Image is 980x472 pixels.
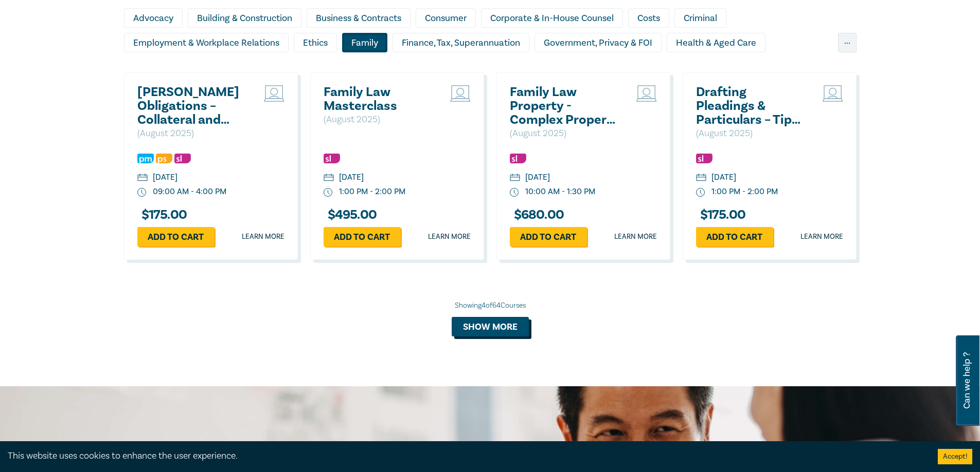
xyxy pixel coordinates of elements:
a: Family Law Masterclass [324,85,434,113]
img: Substantive Law [324,154,340,163]
div: Insolvency & Restructuring [124,58,251,77]
div: Criminal [674,8,726,28]
img: Substantive Law [696,154,712,163]
a: Learn more [614,232,657,242]
div: ... [838,33,857,52]
img: Professional Skills [156,154,172,163]
img: Live Stream [823,85,843,102]
div: Costs [628,8,669,28]
img: Practice Management & Business Skills [137,154,154,163]
div: [DATE] [339,172,364,183]
div: 09:00 AM - 4:00 PM [153,186,226,198]
img: Substantive Law [174,154,191,163]
div: Personal Injury & Medico-Legal [576,58,721,77]
div: [DATE] [153,172,177,183]
h3: $ 680.00 [510,208,564,222]
div: Employment & Workplace Relations [124,33,289,52]
a: Add to cart [137,227,215,247]
img: watch [324,188,333,197]
div: Consumer [416,8,476,28]
div: This website uses cookies to enhance the user experience. [8,449,922,463]
img: calendar [137,174,148,183]
h3: $ 175.00 [696,208,746,222]
div: Litigation & Dispute Resolution [364,58,508,77]
img: Live Stream [636,85,657,102]
div: Government, Privacy & FOI [534,33,662,52]
img: watch [696,188,705,197]
img: calendar [324,174,334,183]
p: ( August 2025 ) [324,113,434,126]
div: 1:00 PM - 2:00 PM [711,186,778,198]
div: Family [342,33,387,52]
h3: $ 495.00 [324,208,377,222]
img: watch [510,188,519,197]
img: calendar [510,174,520,183]
p: ( August 2025 ) [137,127,248,140]
div: Health & Aged Care [667,33,765,52]
span: Can we help ? [962,342,972,420]
div: Migration [513,58,571,77]
div: Corporate & In-House Counsel [481,8,623,28]
a: Add to cart [510,227,587,247]
img: Live Stream [264,85,284,102]
div: Business & Contracts [307,8,411,28]
div: Intellectual Property [256,58,359,77]
div: 1:00 PM - 2:00 PM [339,186,405,198]
img: Substantive Law [510,154,526,163]
a: Learn more [428,232,471,242]
p: ( August 2025 ) [510,127,620,140]
a: Drafting Pleadings & Particulars – Tips & Traps [696,85,807,127]
div: [DATE] [525,172,550,183]
h3: $ 175.00 [137,208,187,222]
div: Building & Construction [188,8,301,28]
div: Showing 4 of 64 Courses [124,300,857,311]
div: Advocacy [124,8,183,28]
p: ( August 2025 ) [696,127,807,140]
a: Add to cart [324,227,401,247]
a: Learn more [800,232,843,242]
img: calendar [696,174,706,183]
a: Learn more [242,232,284,242]
a: Add to cart [696,227,773,247]
img: watch [137,188,147,197]
div: [DATE] [711,172,736,183]
div: 10:00 AM - 1:30 PM [525,186,595,198]
a: Family Law Property - Complex Property Settlements ([DATE]) [510,85,620,127]
div: Ethics [294,33,337,52]
div: Finance, Tax, Superannuation [393,33,529,52]
button: Accept cookies [938,449,972,464]
button: Show more [452,317,529,336]
a: [PERSON_NAME] Obligations – Collateral and Strategic Uses [137,85,248,127]
img: Live Stream [450,85,471,102]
